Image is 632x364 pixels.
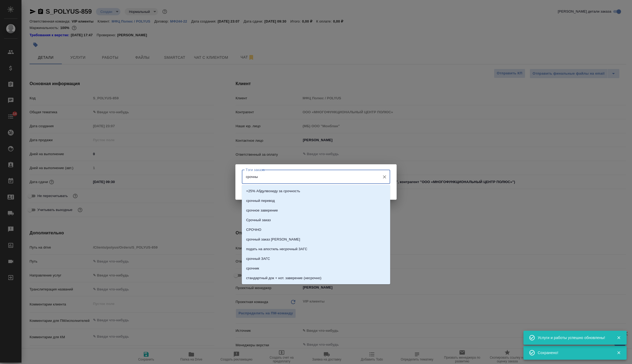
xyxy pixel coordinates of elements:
p: подать на апостиль несрочный ЗАГС [246,246,307,252]
p: СРОЧНО [246,227,261,232]
p: стандартный док + нот. заверение (несрочно) [246,275,321,281]
div: Сохранено! [538,350,609,355]
p: срочное заверение [246,208,278,213]
div: Услуги и работы успешно обновлены! [538,335,609,340]
p: срочный перевод [246,198,275,203]
p: срочник [246,266,259,271]
button: Закрыть [613,335,624,340]
p: срочный ЗАГС [246,256,270,261]
button: Закрыть [613,350,624,355]
p: +25% Абдулвохиду за срочность [246,188,300,194]
button: Очистить [381,173,388,181]
p: Срочный заказ [246,217,271,223]
p: срочный заказ [PERSON_NAME] [246,237,300,242]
